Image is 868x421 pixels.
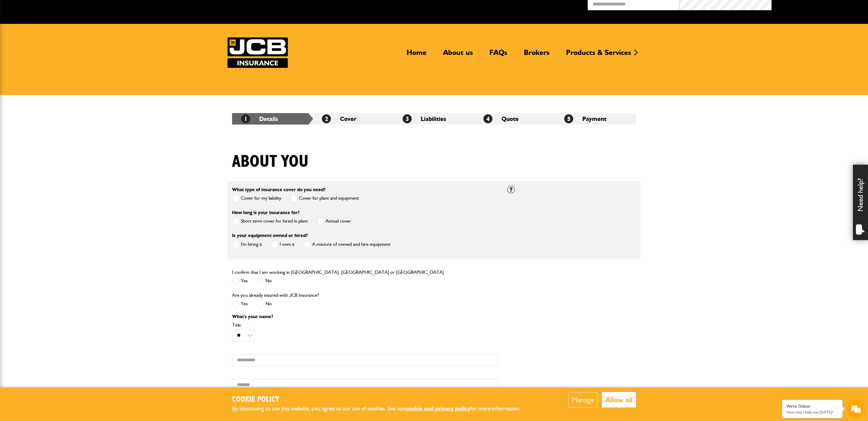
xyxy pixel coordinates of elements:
[232,277,248,285] label: Yes
[402,48,431,62] a: Home
[257,300,272,308] label: No
[257,277,272,285] label: No
[232,187,325,192] label: What type of insurance cover do you need?
[232,300,248,308] label: Yes
[564,114,573,123] span: 5
[474,113,555,125] li: Quote
[403,114,412,123] span: 3
[555,113,636,125] li: Payment
[232,113,313,125] li: Details
[394,113,474,125] li: Liabilities
[232,323,498,328] label: Title
[241,114,250,123] span: 1
[853,165,868,240] div: Need help?
[232,270,444,275] label: I confirm that I am working in [GEOGRAPHIC_DATA], [GEOGRAPHIC_DATA] or [GEOGRAPHIC_DATA]
[787,410,838,414] p: How may I help you today?
[271,241,294,248] label: I own it
[228,37,288,68] a: JCB Insurance Services
[485,48,512,62] a: FAQs
[568,392,597,407] button: Manage
[232,293,319,298] label: Are you already insured with JCB Insurance?
[232,217,308,225] label: Short term cover for hired in plant
[787,404,838,409] div: We're Online!
[232,210,300,215] label: How long is your insurance for?
[232,195,281,202] label: Cover for my liability
[232,314,498,319] p: What's your name?
[405,405,470,412] a: cookie and privacy policy
[228,37,288,68] img: JCB Insurance Services logo
[232,404,530,413] p: By continuing to use this website, you agree to our use of cookies. See our for more information.
[322,114,331,123] span: 2
[232,233,308,238] label: Is your equipment owned or hired?
[561,48,636,62] a: Products & Services
[439,48,477,62] a: About us
[232,395,530,404] h2: Cookie Policy
[602,392,636,407] button: Allow all
[303,241,391,248] label: A mixture of owned and hire equipment
[290,195,359,202] label: Cover for plant and equipment
[313,113,394,125] li: Cover
[519,48,554,62] a: Brokers
[483,114,492,123] span: 4
[317,217,351,225] label: Annual cover
[232,152,309,172] h1: About you
[232,241,262,248] label: I'm hiring it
